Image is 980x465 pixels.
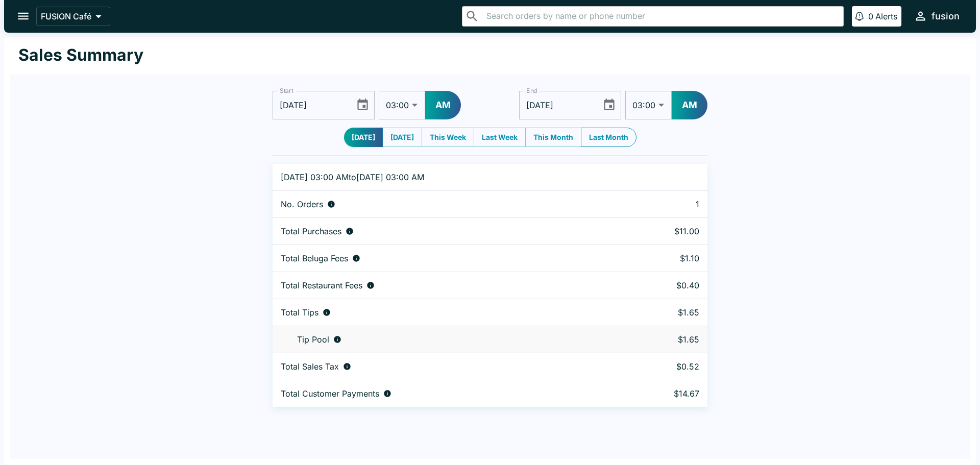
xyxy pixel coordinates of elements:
[281,361,339,372] p: Total Sales Tax
[483,9,839,23] input: Search orders by name or phone number
[519,91,594,119] input: mm/dd/yyyy
[297,334,329,345] p: Tip Pool
[281,361,609,372] div: Sales tax paid by diners
[281,199,323,209] p: No. Orders
[281,334,609,345] div: Tips unclaimed by a waiter
[344,128,383,147] button: [DATE]
[525,128,581,147] button: This Month
[382,128,422,147] button: [DATE]
[875,11,897,21] p: Alerts
[625,334,699,345] p: $1.65
[281,253,609,263] div: Fees paid by diners to Beluga
[625,361,699,372] p: $0.52
[281,388,609,399] div: Total amount paid for orders by diners
[625,307,699,317] p: $1.65
[625,388,699,399] p: $14.67
[18,45,143,65] h1: Sales Summary
[425,91,461,119] button: AM
[672,91,707,119] button: AM
[868,11,873,21] p: 0
[281,307,609,317] div: Combined individual and pooled tips
[281,226,341,236] p: Total Purchases
[281,280,362,290] p: Total Restaurant Fees
[281,388,379,399] p: Total Customer Payments
[625,253,699,263] p: $1.10
[352,94,374,116] button: Choose date, selected date is Sep 10, 2025
[280,86,293,95] label: Start
[281,199,609,209] div: Number of orders placed
[625,226,699,236] p: $11.00
[474,128,526,147] button: Last Week
[422,128,474,147] button: This Week
[281,253,348,263] p: Total Beluga Fees
[281,226,609,236] div: Aggregate order subtotals
[36,7,110,26] button: FUSION Café
[281,172,609,182] p: [DATE] 03:00 AM to [DATE] 03:00 AM
[10,3,36,29] button: open drawer
[932,10,960,22] div: fusion
[625,280,699,290] p: $0.40
[526,86,537,95] label: End
[625,199,699,209] p: 1
[281,280,609,290] div: Fees paid by diners to restaurant
[598,94,620,116] button: Choose date, selected date is Sep 11, 2025
[910,5,964,27] button: fusion
[273,91,348,119] input: mm/dd/yyyy
[41,11,91,21] p: FUSION Café
[281,307,318,317] p: Total Tips
[581,128,636,147] button: Last Month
